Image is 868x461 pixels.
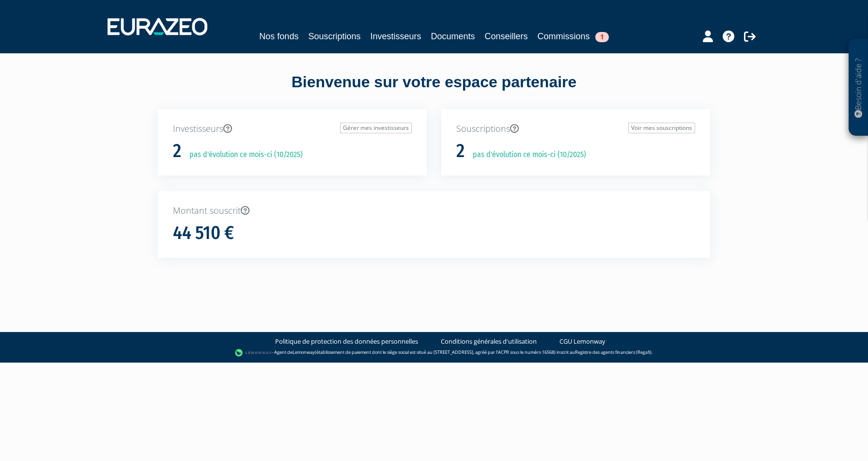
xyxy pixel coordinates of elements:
a: Conseillers [485,30,528,43]
a: Nos fonds [259,30,298,43]
a: Commissions1 [538,30,609,43]
p: pas d'évolution ce mois-ci (10/2025) [466,149,586,160]
a: Registre des agents financiers (Regafi) [575,349,651,355]
p: Besoin d'aide ? [853,44,864,131]
img: 1732889491-logotype_eurazeo_blanc_rvb.png [108,18,207,35]
p: pas d'évolution ce mois-ci (10/2025) [183,149,303,160]
a: Gérer mes investisseurs [340,123,412,133]
p: Montant souscrit [173,205,695,217]
a: CGU Lemonway [559,337,605,346]
img: logo-lemonway.png [235,348,272,358]
div: - Agent de (établissement de paiement dont le siège social est situé au [STREET_ADDRESS], agréé p... [10,348,858,358]
h1: 44 510 € [173,223,234,243]
a: Lemonway [293,349,315,355]
a: Voir mes souscriptions [628,123,695,133]
a: Souscriptions [308,30,360,43]
span: 1 [595,32,609,42]
p: Investisseurs [173,123,412,135]
h1: 2 [456,141,465,161]
a: Investisseurs [370,30,421,43]
a: Documents [431,30,475,43]
a: Conditions générales d'utilisation [441,337,537,346]
a: Politique de protection des données personnelles [275,337,418,346]
div: Bienvenue sur votre espace partenaire [151,71,717,109]
h1: 2 [173,141,181,161]
p: Souscriptions [456,123,695,135]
